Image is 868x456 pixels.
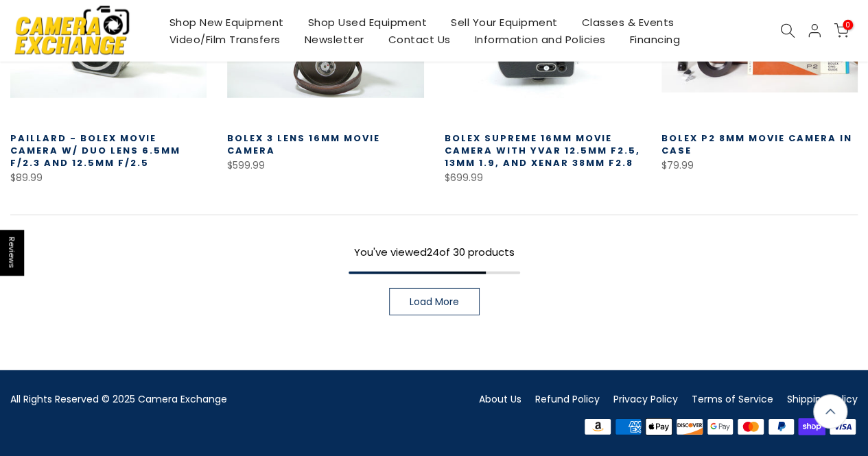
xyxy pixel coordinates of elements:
a: Financing [618,31,692,48]
a: Contact Us [376,31,462,48]
a: Privacy Policy [613,392,678,406]
a: Bolex P2 8mm Movie Camera in Case [661,132,852,157]
div: $599.99 [227,157,423,174]
a: Refund Policy [535,392,600,406]
a: Video/Film Transfers [157,31,292,48]
a: About Us [479,392,521,406]
img: visa [827,416,858,437]
a: Bolex 3 Lens 16mm Movie Camera [227,132,380,157]
div: $79.99 [661,157,858,174]
img: american express [613,416,644,437]
span: 0 [843,20,853,30]
div: $89.99 [10,169,207,187]
a: Shop Used Equipment [296,14,439,31]
img: discover [675,416,705,437]
a: 0 [834,23,849,38]
img: amazon payments [583,416,613,437]
img: paypal [766,416,797,437]
span: 24 [427,245,439,259]
a: Bolex Supreme 16MM Movie Camera with Yvar 12.5mm F2.5, 13MM 1.9, and Xenar 38MM F2.8 [445,132,640,169]
a: Information and Policies [462,31,618,48]
a: Sell Your Equipment [439,14,570,31]
img: shopify pay [797,416,828,437]
span: Load More [410,297,459,307]
div: All Rights Reserved © 2025 Camera Exchange [10,391,424,408]
a: Back to the top [813,394,847,429]
a: Load More [389,288,480,315]
a: Paillard - Bolex Movie Camera w/ Duo lens 6.5mm f/2.3 and 12.5mm f/2.5 [10,132,180,169]
img: master [736,416,766,437]
img: google pay [705,416,736,437]
a: Shop New Equipment [157,14,296,31]
span: You've viewed of 30 products [354,245,515,259]
a: Newsletter [292,31,376,48]
a: Shipping Policy [787,392,858,406]
div: $699.99 [445,169,641,187]
a: Classes & Events [570,14,686,31]
a: Terms of Service [692,392,773,406]
img: apple pay [644,416,675,437]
